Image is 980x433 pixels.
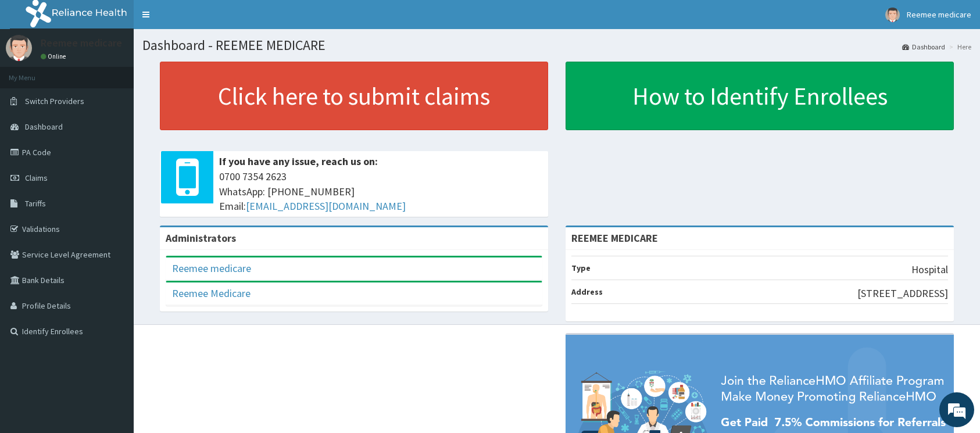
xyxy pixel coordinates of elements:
strong: REEMEE MEDICARE [571,231,658,245]
a: How to Identify Enrollees [566,62,954,130]
b: Address [571,287,603,297]
span: Dashboard [25,121,63,132]
h1: Dashboard - REEMEE MEDICARE [142,38,971,53]
a: Online [41,52,69,60]
a: Reemee Medicare [172,287,251,300]
a: Click here to submit claims [160,62,548,130]
span: Switch Providers [25,96,84,106]
b: If you have any issue, reach us on: [219,155,378,168]
a: Reemee medicare [172,262,251,275]
img: User Image [885,8,900,22]
span: Reemee medicare [907,9,971,20]
b: Administrators [166,231,236,245]
b: Type [571,263,591,273]
a: Dashboard [902,42,945,52]
p: [STREET_ADDRESS] [857,286,948,301]
span: Tariffs [25,198,46,209]
a: [EMAIL_ADDRESS][DOMAIN_NAME] [246,199,406,213]
p: Hospital [911,262,948,277]
span: 0700 7354 2623 WhatsApp: [PHONE_NUMBER] Email: [219,169,542,214]
p: Reemee medicare [41,38,122,48]
img: User Image [6,35,32,61]
li: Here [946,42,971,52]
span: Claims [25,173,48,183]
